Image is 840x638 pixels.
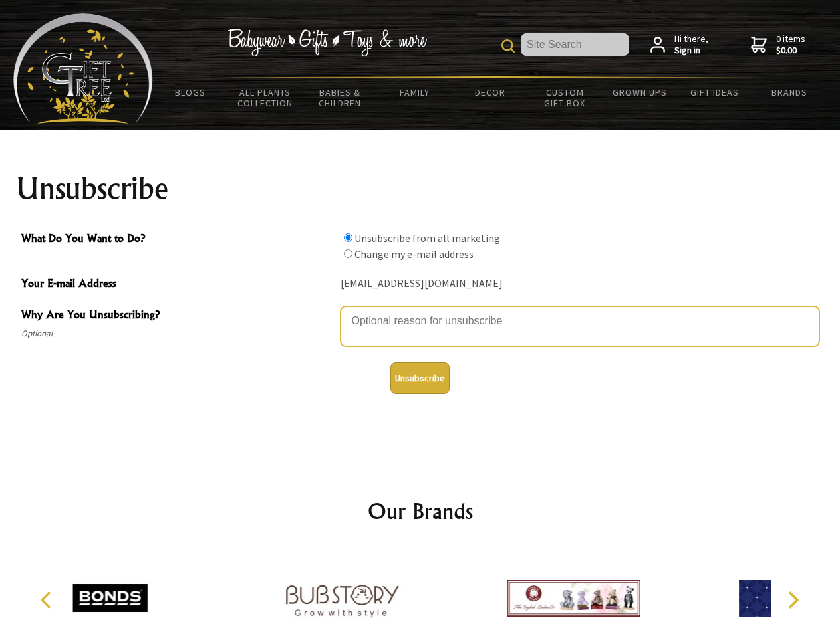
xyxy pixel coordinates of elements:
[378,78,453,106] a: Family
[13,13,153,124] img: Babyware - Gifts - Toys and more...
[602,78,677,106] a: Grown Ups
[452,78,527,106] a: Decor
[390,362,450,394] button: Unsubscribe
[354,231,500,245] label: Unsubscribe from all marketing
[344,233,352,242] input: What Do You Want to Do?
[674,33,708,56] span: Hi there,
[521,33,629,56] input: Site Search
[33,585,63,615] button: Previous
[303,78,378,117] a: Babies & Children
[153,78,228,106] a: BLOGS
[21,275,334,294] span: Your E-mail Address
[227,29,427,56] img: Babywear - Gifts - Toys & more
[27,495,814,527] h2: Our Brands
[344,249,352,258] input: What Do You Want to Do?
[751,33,805,56] a: 0 items$0.00
[21,326,334,342] span: Optional
[752,78,827,106] a: Brands
[21,230,334,249] span: What Do You Want to Do?
[677,78,752,106] a: Gift Ideas
[341,306,819,346] textarea: Why Are You Unsubscribing?
[778,585,807,615] button: Next
[674,45,708,56] strong: Sign in
[776,45,805,56] strong: $0.00
[501,39,515,53] img: product search
[527,78,603,117] a: Custom Gift Box
[354,247,474,261] label: Change my e-mail address
[228,78,303,117] a: All Plants Collection
[21,306,334,326] span: Why Are You Unsubscribing?
[16,173,825,205] h1: Unsubscribe
[341,274,819,294] div: [EMAIL_ADDRESS][DOMAIN_NAME]
[776,33,805,56] span: 0 items
[650,33,708,56] a: Hi there,Sign in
